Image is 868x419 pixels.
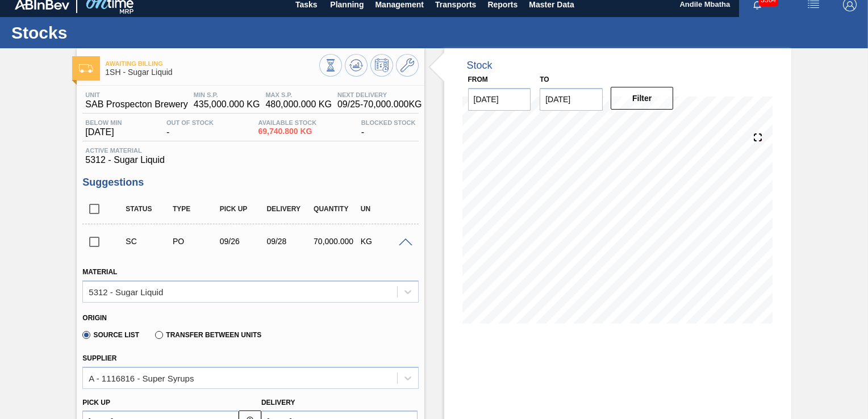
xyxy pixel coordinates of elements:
div: - [358,119,419,137]
div: Suggestion Created [123,237,174,246]
span: Awaiting Billing [105,60,319,67]
span: [DATE] [85,127,122,137]
span: SAB Prospecton Brewery [85,99,188,110]
div: 09/28/2025 [264,237,315,246]
div: Stock [467,60,493,72]
img: Ícone [79,64,93,73]
input: mm/dd/yyyy [468,88,531,111]
span: 1SH - Sugar Liquid [105,68,319,77]
div: Pick up [217,205,268,213]
h3: Suggestions [82,177,418,188]
span: Next Delivery [337,91,422,98]
span: MAX S.P. [265,91,332,98]
span: Below Min [85,119,122,126]
label: Transfer between Units [155,331,261,339]
span: 69,740.800 KG [258,127,317,136]
button: Schedule Inventory [370,54,393,77]
div: Purchase order [170,237,221,246]
span: 09/25 - 70,000.000 KG [337,99,422,110]
div: Delivery [264,205,315,213]
div: A - 1116816 - Super Syrups [89,373,194,383]
label: Delivery [261,399,295,407]
div: UN [358,205,409,213]
label: From [468,76,488,83]
div: 5312 - Sugar Liquid [89,287,163,296]
span: Available Stock [258,119,317,126]
div: 09/26/2025 [217,237,268,246]
button: Update Chart [345,54,368,77]
h1: Stocks [11,26,213,39]
label: Pick up [82,399,110,407]
label: Material [82,268,117,276]
div: KG [358,237,409,246]
label: Origin [82,314,107,322]
input: mm/dd/yyyy [540,88,603,111]
span: Active Material [85,147,415,154]
div: Type [170,205,221,213]
span: 5312 - Sugar Liquid [85,155,415,165]
label: Supplier [82,354,116,362]
span: MIN S.P. [194,91,260,98]
span: 435,000.000 KG [194,99,260,110]
span: Unit [85,91,188,98]
label: Source List [82,331,139,339]
span: Out Of Stock [166,119,214,126]
label: to [540,76,549,83]
span: 480,000.000 KG [265,99,332,110]
button: Go to Master Data / General [396,54,419,77]
div: Status [123,205,174,213]
div: Quantity [311,205,362,213]
div: 70,000.000 [311,237,362,246]
button: Stocks Overview [319,54,342,77]
div: - [164,119,216,137]
button: Filter [611,87,674,110]
span: Blocked Stock [361,119,416,126]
